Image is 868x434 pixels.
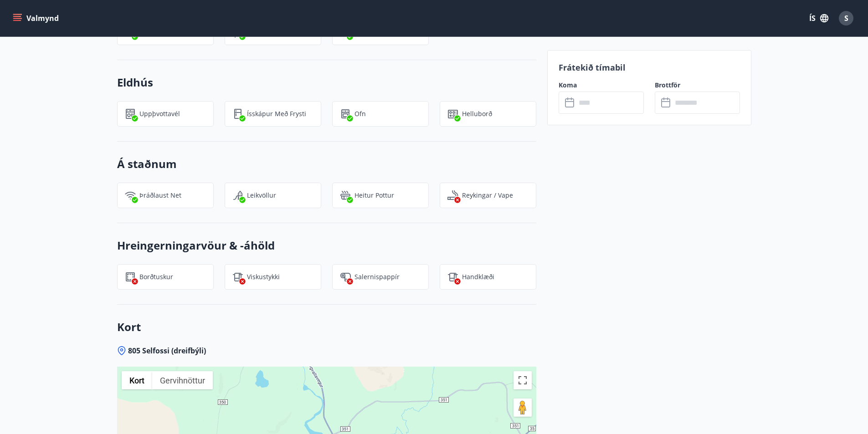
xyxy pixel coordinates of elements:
p: Borðtuskur [139,272,173,281]
img: FQTGzxj9jDlMaBqrp2yyjtzD4OHIbgqFuIf1EfZm.svg [125,271,136,282]
p: Viskustykki [247,272,280,281]
label: Koma [559,81,644,90]
p: Heitur pottur [354,191,394,200]
img: tIVzTFYizac3SNjIS52qBBKOADnNn3qEFySneclv.svg [232,271,243,282]
button: Breyta yfirsýn á öllum skjánum [514,371,532,389]
p: Ísskápur með frysti [247,109,306,118]
img: CeBo16TNt2DMwKWDoQVkwc0rPfUARCXLnVWH1QgS.svg [232,108,243,119]
button: menu [11,10,62,26]
p: Handklæði [462,272,494,281]
h3: Á staðnum [117,156,536,172]
p: Salernispappír [354,272,400,281]
p: Þráðlaust net [139,191,181,200]
p: Ofn [354,109,366,118]
p: Frátekið tímabil [559,61,740,73]
p: Helluborð [462,109,492,118]
img: 7hj2GulIrg6h11dFIpsIzg8Ak2vZaScVwTihwv8g.svg [125,108,136,119]
p: Reykingar / Vape [462,191,513,200]
button: Sýna myndefni úr gervihnetti [152,371,213,389]
img: QNIUl6Cv9L9rHgMXwuzGLuiJOj7RKqxk9mBFPqjq.svg [447,190,458,201]
p: Uppþvottavél [139,109,180,118]
img: uiBtL0ikWr40dZiggAgPY6zIBwQcLm3lMVfqTObx.svg [447,271,458,282]
h3: Kort [117,319,536,335]
h3: Eldhús [117,75,536,90]
button: Birta götukort [122,371,152,389]
h3: Hreingerningarvöur & -áhöld [117,238,536,253]
span: 805 Selfossi (dreifbýli) [128,346,206,356]
img: h89QDIuHlAdpqTriuIvuEWkTH976fOgBEOOeu1mi.svg [340,190,351,201]
img: JsUkc86bAWErts0UzsjU3lk4pw2986cAIPoh8Yw7.svg [340,271,351,282]
span: S [844,13,848,23]
p: Leikvöllur [247,191,276,200]
img: zPVQBp9blEdIFer1EsEXGkdLSf6HnpjwYpytJsbc.svg [340,108,351,119]
label: Brottför [655,81,740,90]
img: HJRyFFsYp6qjeUYhR4dAD8CaCEsnIFYZ05miwXoh.svg [125,190,136,201]
img: qe69Qk1XRHxUS6SlVorqwOSuwvskut3fG79gUJPU.svg [232,190,243,201]
button: ÍS [804,10,833,26]
button: Dragðu Þránd á kortið til að opna Street View [514,398,532,417]
button: S [835,7,857,29]
img: 9R1hYb2mT2cBJz2TGv4EKaumi4SmHMVDNXcQ7C8P.svg [447,108,458,119]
